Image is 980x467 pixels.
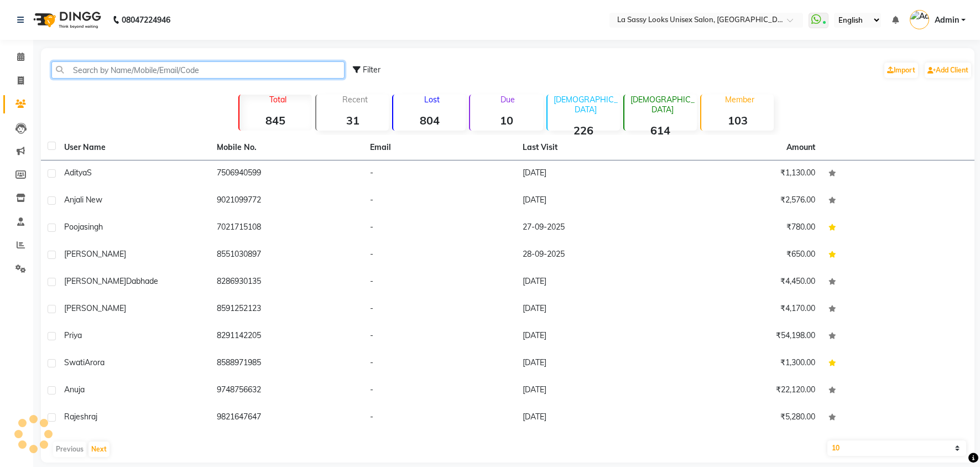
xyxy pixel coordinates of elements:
span: Swati [64,357,85,367]
td: - [363,215,516,242]
th: Mobile No. [210,135,363,160]
strong: 614 [624,123,697,137]
span: anuja [64,385,85,395]
span: Admin [935,14,959,26]
span: S [87,168,92,178]
th: Email [363,135,516,160]
p: Member [706,95,774,105]
td: [DATE] [516,323,669,350]
td: - [363,160,516,188]
td: 7021715108 [210,215,363,242]
td: ₹1,300.00 [669,350,821,377]
strong: 845 [239,113,312,127]
span: Aditya [64,168,87,178]
td: - [363,269,516,296]
strong: 10 [470,113,543,127]
a: Add Client [925,63,971,78]
td: - [363,377,516,404]
p: Total [244,95,312,105]
td: ₹780.00 [669,215,821,242]
td: 9821647647 [210,404,363,432]
span: [PERSON_NAME] [64,276,126,286]
td: 8588971985 [210,350,363,377]
td: - [363,323,516,350]
td: 9021099772 [210,188,363,215]
span: priya [64,330,82,340]
b: 08047224946 [122,4,170,35]
td: - [363,296,516,323]
span: rajesh [64,412,88,422]
td: 8286930135 [210,269,363,296]
span: Filter [363,65,380,75]
img: Admin [910,10,929,29]
td: [DATE] [516,377,669,404]
td: ₹54,198.00 [669,323,821,350]
strong: 804 [393,113,466,127]
td: 8291142205 [210,323,363,350]
span: Arora [85,357,105,367]
p: [DEMOGRAPHIC_DATA] [552,95,620,115]
td: [DATE] [516,269,669,296]
strong: 103 [701,113,774,127]
td: [DATE] [516,296,669,323]
td: 8551030897 [210,242,363,269]
td: [DATE] [516,404,669,432]
span: singh [84,222,103,232]
td: - [363,404,516,432]
td: ₹2,576.00 [669,188,821,215]
td: [DATE] [516,350,669,377]
td: ₹1,130.00 [669,160,821,188]
td: - [363,242,516,269]
button: Next [88,442,110,457]
img: logo [28,4,104,35]
span: [PERSON_NAME] [64,249,126,259]
a: Import [884,63,918,78]
td: ₹4,170.00 [669,296,821,323]
td: [DATE] [516,188,669,215]
td: - [363,188,516,215]
td: 8591252123 [210,296,363,323]
span: Anjali New [64,195,102,205]
span: raj [88,412,97,422]
td: 27-09-2025 [516,215,669,242]
td: ₹5,280.00 [669,404,821,432]
td: ₹650.00 [669,242,821,269]
strong: 226 [548,123,620,137]
td: 28-09-2025 [516,242,669,269]
span: dabhade [126,276,158,286]
strong: 31 [316,113,389,127]
td: - [363,350,516,377]
td: 7506940599 [210,160,363,188]
p: [DEMOGRAPHIC_DATA] [629,95,697,115]
p: Lost [398,95,466,105]
td: [DATE] [516,160,669,188]
td: ₹22,120.00 [669,377,821,404]
p: Due [472,95,543,105]
span: pooja [64,222,84,232]
span: [PERSON_NAME] [64,303,126,313]
p: Recent [321,95,389,105]
th: Last Visit [516,135,669,160]
th: User Name [58,135,210,160]
input: Search by Name/Mobile/Email/Code [51,61,345,79]
th: Amount [780,135,822,160]
td: 9748756632 [210,377,363,404]
td: ₹4,450.00 [669,269,821,296]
